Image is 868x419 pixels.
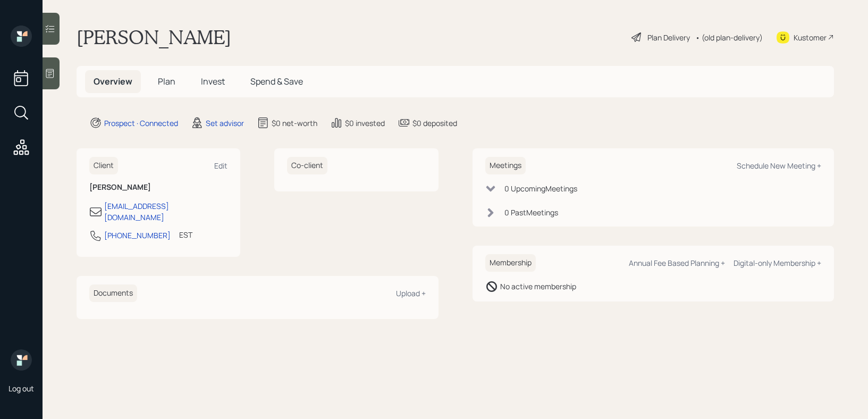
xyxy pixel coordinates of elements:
div: Set advisor [206,118,244,129]
div: Digital-only Membership + [734,258,821,268]
h6: Documents [89,284,137,302]
div: [EMAIL_ADDRESS][DOMAIN_NAME] [104,200,227,223]
h6: Meetings [485,157,526,174]
div: Kustomer [794,32,827,43]
div: Upload + [396,288,426,298]
div: $0 deposited [412,118,457,129]
div: Plan Delivery [647,32,690,43]
h6: Membership [485,254,536,272]
div: Prospect · Connected [104,118,178,129]
div: Schedule New Meeting + [737,161,821,171]
div: Edit [214,161,227,171]
div: 0 Upcoming Meeting s [504,183,577,194]
img: retirable_logo.png [11,349,32,371]
span: Spend & Save [250,76,303,87]
div: $0 net-worth [272,118,317,129]
h1: [PERSON_NAME] [77,26,231,49]
div: EST [179,229,192,240]
span: Overview [94,76,132,87]
h6: Client [89,157,118,174]
span: Invest [201,76,225,87]
h6: [PERSON_NAME] [89,183,227,192]
div: $0 invested [345,118,385,129]
div: Annual Fee Based Planning + [629,258,725,268]
div: No active membership [500,281,576,292]
div: 0 Past Meeting s [504,207,558,218]
h6: Co-client [287,157,327,174]
div: • (old plan-delivery) [695,32,763,43]
span: Plan [158,76,175,87]
div: [PHONE_NUMBER] [104,230,171,241]
div: Log out [9,383,34,393]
